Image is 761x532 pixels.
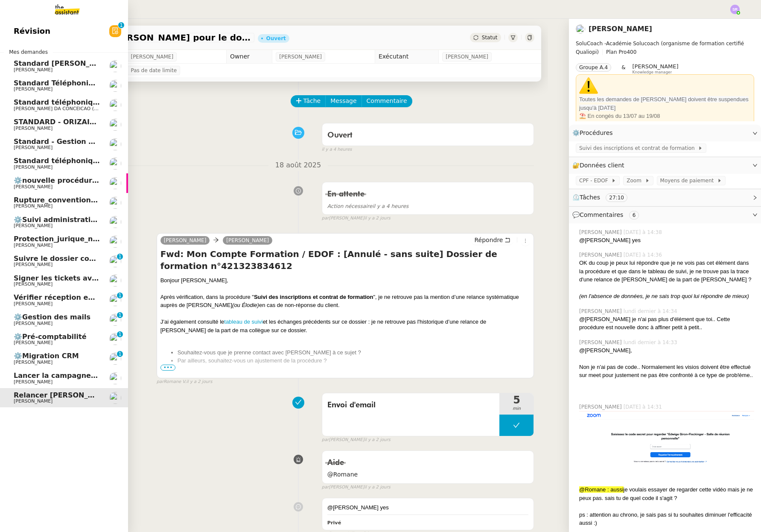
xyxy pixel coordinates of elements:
span: Standard Téléphonique - [PERSON_NAME]/Addingwell [14,79,219,87]
img: users%2FLb8tVVcnxkNxES4cleXP4rKNCSJ2%2Favatar%2F2ff4be35-2167-49b6-8427-565bfd2dd78c [109,275,121,286]
span: Mes demandes [4,48,53,56]
span: Tâches [580,194,600,201]
img: users%2FrZ9hsAwvZndyAxvpJrwIinY54I42%2Favatar%2FChatGPT%20Image%201%20aou%CC%82t%202025%2C%2011_1... [109,216,121,228]
nz-tag: Groupe A.4 [576,63,611,72]
app-user-label: Knowledge manager [633,63,679,74]
div: Réside à présent à LyonBinôme - Zoé & [PERSON_NAME] [579,120,751,129]
span: il y a 2 jours [186,378,212,386]
span: [PERSON_NAME] [14,379,52,385]
div: @[PERSON_NAME] je n'ai pas plus d'élément que toi.. Cette procédure est nouvelle donc à affiner p... [579,315,754,332]
nz-badge-sup: 1 [117,351,123,357]
span: [PERSON_NAME] [14,281,52,287]
a: tableau de suivi [224,319,262,325]
span: ⚙️Migration CRM [14,352,79,360]
span: [PERSON_NAME] [579,228,624,236]
span: [PERSON_NAME] [14,126,52,131]
nz-badge-sup: 1 [117,331,123,337]
img: users%2F0G3Vvnvi3TQv835PC6wL0iK4Q012%2Favatar%2F85e45ffa-4efd-43d5-9109-2e66efd3e965 [109,372,121,384]
span: [PERSON_NAME] [579,403,624,411]
div: ⛱️ En congés du 13/07 au 19/08 [579,112,751,120]
span: par [157,378,164,386]
div: ⚙️Procédures [569,125,761,141]
span: [PERSON_NAME] [279,53,322,61]
div: je voulais essayer de regarder cette vidéo mais je ne peux pas. sais tu de quel code il s'agit ? [579,485,754,502]
span: Relancer [PERSON_NAME] pour le dossier annulé [14,391,202,399]
p: 1 [118,292,122,300]
a: [PERSON_NAME] [589,25,652,33]
span: [DATE] à 14:36 [624,251,664,259]
nz-badge-sup: 1 [117,254,123,260]
span: & [621,63,625,74]
img: users%2FvXkuctLX0wUbD4cA8OSk7KI5fra2%2Favatar%2F858bcb8a-9efe-43bf-b7a6-dc9f739d6e70 [109,392,121,404]
span: [PERSON_NAME] [579,339,624,346]
span: [DATE] à 14:38 [624,228,664,236]
span: Pas de date limite [131,66,177,75]
div: 🔐Données client [569,157,761,174]
li: Par ailleurs, souhaitez-vous un ajustement de la procédure ? [178,357,531,365]
span: par [322,436,329,444]
span: ⚙️Gestion des mails [14,313,90,321]
span: lundi dernier à 14:34 [624,307,679,315]
span: Standard - Gestion des appels entrants - août 2025 [14,137,212,146]
span: Commentaire [367,96,407,106]
span: Tâche [303,96,321,106]
p: 1 [118,254,122,261]
span: Révision [14,25,50,38]
img: uploads%2F1755520254872%2Fb0eea82d-6549-4575-8925-8e98f24943b3%2FCapture%20d%E2%80%99e%CC%81cran%... [579,411,754,485]
span: Lancer la campagne de prospection [14,371,151,380]
span: [PERSON_NAME] [579,251,624,259]
span: SoluCoach -Académie Solucoach (organisme de formation certifié Qualiopi) [576,41,744,55]
img: users%2FrZ9hsAwvZndyAxvpJrwIinY54I42%2Favatar%2FChatGPT%20Image%201%20aou%CC%82t%202025%2C%2011_1... [109,197,121,209]
span: STANDARD - ORIZAIR - août 2025 [14,118,141,126]
small: [PERSON_NAME] [322,436,391,444]
span: Suivre le dossier comptable de Party'z [14,254,162,263]
a: [PERSON_NAME] [223,237,272,244]
strong: Suivi des inscriptions et contrat de formation [254,294,373,300]
div: Ouvert [266,36,286,41]
span: ••• [160,365,176,371]
td: Owner [227,50,272,64]
span: [PERSON_NAME] [164,237,207,243]
div: @[PERSON_NAME], [579,346,754,355]
em: (ou Élodie) [232,302,259,308]
span: Knowledge manager [633,70,672,75]
div: 💬Commentaires 6 [569,207,761,223]
span: 400 [627,49,636,55]
button: Répondre [471,235,513,245]
img: users%2FC9SBsJ0duuaSgpQFj5LgoEX8n0o2%2Favatar%2Fec9d51b8-9413-4189-adfb-7be4d8c96a3c [109,119,121,131]
span: En attente [327,190,364,198]
span: ⏲️ [572,194,635,201]
img: 26a0-fe0f@2x.png [579,76,598,95]
small: [PERSON_NAME] [322,215,391,222]
span: [PERSON_NAME] [14,223,52,228]
span: Message [330,96,356,106]
div: ⏲️Tâches 27:10 [569,189,761,206]
img: users%2FrZ9hsAwvZndyAxvpJrwIinY54I42%2Favatar%2FChatGPT%20Image%201%20aou%CC%82t%202025%2C%2011_1... [109,236,121,248]
img: users%2F9k5JzJCnaOPLgq8ENuQFCqpgtau1%2Favatar%2F1578847205545.jpeg [109,353,121,365]
span: [PERSON_NAME] [14,67,52,73]
span: Commentaires [580,211,623,218]
div: OK du coup je peux lui répondre que je ne vois pas cet élément dans la procédure et que dans le t... [579,259,754,284]
div: Bonjour [PERSON_NAME], [160,276,531,285]
span: Protection_jurique_ngaiboye_dossier_perso [14,235,180,243]
span: Toutes les demandes de [PERSON_NAME] doivent être suspendues jusqu'à [DATE] [579,76,751,111]
span: par [322,484,329,491]
span: Standard téléphonique - août 2025 [14,157,149,165]
li: Souhaitez-vous que je prenne contact avec [PERSON_NAME] à ce sujet ? [178,348,531,357]
img: svg [730,5,740,14]
span: il y a 2 jours [364,436,390,444]
small: [PERSON_NAME] [322,484,391,491]
nz-tag: 27:10 [606,193,627,202]
span: Répondre [474,236,503,244]
h4: Fwd: Mon Compte Formation / EDOF : [Annulé - sans suite] Dossier de formation n°421323834612 [160,248,531,272]
div: J’ai également consulté le et les échanges précédents sur ce dossier : je ne retrouve pas l'histo... [160,318,531,334]
span: CPF - EDOF [579,176,611,185]
p: 1 [118,312,122,320]
nz-tag: 6 [629,211,639,219]
p: 1 [118,351,122,359]
button: Message [325,95,362,107]
span: 5 [499,395,534,405]
span: Ouvert [327,132,353,139]
nz-badge-sup: 1 [118,22,124,28]
span: Relancer [PERSON_NAME] pour le dossier annulé [66,33,251,42]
